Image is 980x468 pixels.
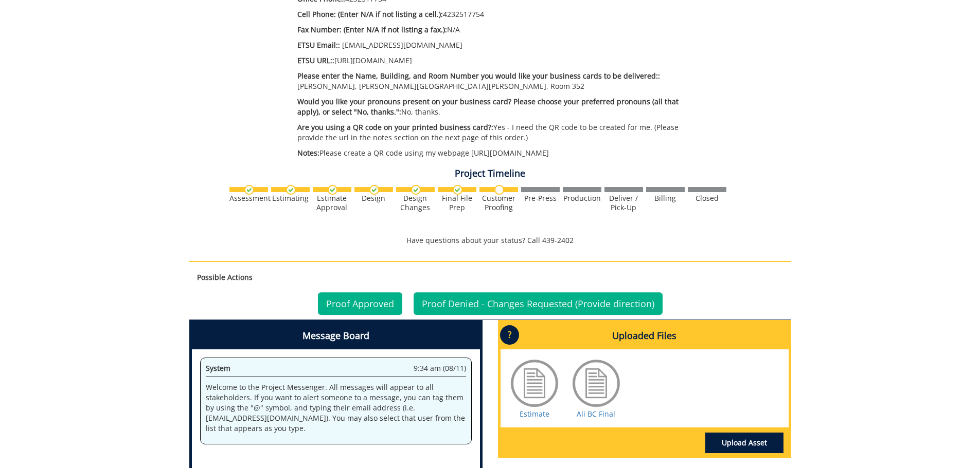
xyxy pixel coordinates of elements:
a: Proof Approved [318,292,402,315]
p: No, thanks. [297,97,700,117]
a: Ali BC Final [577,409,615,419]
strong: Possible Actions [197,272,253,282]
div: Billing [646,194,685,203]
p: Welcome to the Project Messenger. All messages will appear to all stakeholders. If you want to al... [206,382,466,434]
div: Assessment [229,194,268,203]
h4: Project Timeline [189,169,791,179]
a: Upload Asset [705,433,783,453]
img: checkmark [286,185,296,195]
h4: Message Board [192,323,480,349]
p: Yes - I need the QR code to be created for me. (Please provide the url in the notes section on th... [297,122,700,143]
p: N/A [297,25,700,35]
div: Final File Prep [438,194,476,212]
span: ETSU Email:: [297,40,340,50]
div: Estimating [271,194,310,203]
img: checkmark [244,185,254,195]
div: Closed [688,194,726,203]
img: no [494,185,504,195]
div: Estimate Approval [313,194,351,212]
div: Production [563,194,601,203]
p: Have questions about your status? Call 439-2402 [189,235,791,246]
p: [EMAIL_ADDRESS][DOMAIN_NAME] [297,40,700,50]
img: checkmark [411,185,421,195]
div: Deliver / Pick-Up [604,194,643,212]
span: ETSU URL:: [297,55,334,65]
h4: Uploaded Files [501,323,789,349]
img: checkmark [453,185,462,195]
span: Cell Phone: (Enter N/A if not listing a cell.): [297,9,443,19]
span: Please enter the Name, Building, and Room Number you would like your business cards to be deliver... [297,71,660,81]
p: ? [500,325,519,345]
span: System [206,363,230,373]
span: Notes: [297,148,319,158]
span: 9:34 am (08/11) [414,363,466,373]
p: [PERSON_NAME], [PERSON_NAME][GEOGRAPHIC_DATA][PERSON_NAME], Room 352 [297,71,700,91]
div: Pre-Press [521,194,560,203]
img: checkmark [369,185,379,195]
span: Would you like your pronouns present on your business card? Please choose your preferred pronouns... [297,97,679,117]
a: Estimate [520,409,549,419]
p: [URL][DOMAIN_NAME] [297,55,700,66]
div: Design Changes [396,194,435,212]
div: Design [354,194,393,203]
p: 4232517754 [297,9,700,20]
p: Please create a QR code using my webpage [URL][DOMAIN_NAME] [297,148,700,158]
div: Customer Proofing [479,194,518,212]
span: Are you using a QR code on your printed business card?: [297,122,493,132]
span: Fax Number: (Enter N/A if not listing a fax.): [297,25,447,34]
img: checkmark [328,185,337,195]
a: Proof Denied - Changes Requested (Provide direction) [414,292,663,315]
